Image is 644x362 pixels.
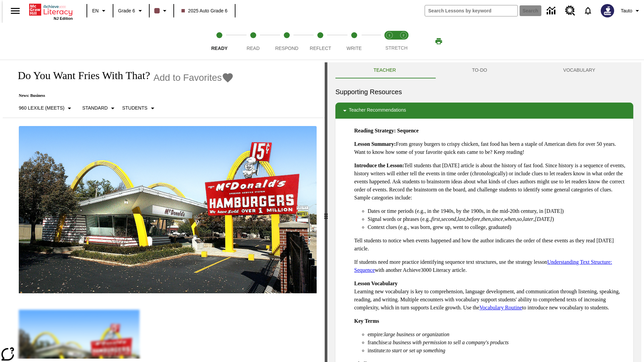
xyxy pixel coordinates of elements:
button: Select Lexile, 960 Lexile (Meets) [16,102,76,114]
span: Tauto [621,7,632,14]
strong: Lesson Summary: [354,141,396,147]
em: first [431,216,440,222]
li: Signal words or phrases (e.g., , , , , , , , , , ) [368,215,628,223]
em: then [481,216,491,222]
em: a business with permission to sell a company's products [389,340,509,345]
em: before [467,216,480,222]
button: Scaffolds, Standard [79,102,119,114]
div: reading [3,62,325,359]
em: [DATE] [535,216,552,222]
p: News: Business [11,93,234,98]
p: Tell students to notice when events happened and how the author indicates the order of these even... [354,237,628,253]
button: Print [428,35,449,47]
strong: Reading Strategy: [354,128,396,133]
a: Notifications [579,2,597,19]
em: large business or organization [384,331,449,337]
h1: Do You Want Fries With That? [11,69,150,82]
em: so [517,216,522,222]
div: Instructional Panel Tabs [335,62,633,78]
em: since [492,216,503,222]
li: institute: [368,347,628,355]
span: Write [346,46,362,51]
span: Read [247,46,260,51]
p: Teacher Recommendations [349,107,406,115]
button: Ready step 1 of 5 [200,23,239,60]
em: last [458,216,465,222]
button: Stretch Read step 1 of 2 [380,23,399,60]
button: Add to Favorites - Do You Want Fries With That? [153,72,234,83]
p: If students need more practice identifying sequence text structures, use the strategy lesson with... [354,258,628,274]
p: Learning new vocabulary is key to comprehension, language development, and communication through ... [354,280,628,312]
button: Select Student [119,102,159,114]
button: VOCABULARY [525,62,633,78]
em: to start or set up something [386,348,445,353]
input: search field [425,5,518,16]
button: Stretch Respond step 2 of 2 [394,23,413,60]
p: From greasy burgers to crispy chicken, fast food has been a staple of American diets for over 50 ... [354,140,628,156]
li: Context clues (e.g., was born, grew up, went to college, graduated) [368,223,628,231]
button: Grade: Grade 6, Select a grade [115,5,147,17]
button: Class color is dark brown. Change class color [152,5,171,17]
a: Data Center [543,2,561,20]
span: NJ Edition [54,16,73,20]
span: STRETCH [385,45,408,51]
button: Write step 5 of 5 [335,23,374,60]
button: Language: EN, Select a language [89,5,111,17]
button: Open side menu [5,1,25,21]
img: One of the first McDonald's stores, with the iconic red sign and golden arches. [19,126,317,294]
li: franchise: [368,339,628,347]
a: Understanding Text Structure: Sequence [354,259,612,273]
text: 2 [402,34,404,37]
button: Teacher [335,62,434,78]
span: Reflect [310,46,331,51]
em: later [523,216,533,222]
p: 960 Lexile (Meets) [19,105,64,112]
button: TO-DO [434,62,525,78]
button: Select a new avatar [597,2,618,19]
button: Read step 2 of 5 [233,23,272,60]
span: Add to Favorites [153,72,222,83]
div: Home [29,2,73,20]
li: Dates or time periods (e.g., in the 1940s, by the 1900s, in the mid-20th century, in [DATE]) [368,207,628,215]
div: Teacher Recommendations [335,103,633,119]
li: empire: [368,330,628,339]
p: Students [122,105,147,112]
span: EN [92,7,99,14]
strong: Key Terms [354,318,379,324]
span: Grade 6 [118,7,135,14]
text: 1 [388,34,390,37]
div: activity [327,62,641,362]
button: Profile/Settings [618,5,644,17]
span: 2025 Auto Grade 6 [181,7,228,14]
span: Ready [211,46,228,51]
img: Avatar [601,4,614,17]
button: Respond step 3 of 5 [267,23,306,60]
p: Tell students that [DATE] article is about the history of fast food. Since history is a sequence ... [354,162,628,202]
strong: Sequence [397,128,419,133]
button: Reflect step 4 of 5 [301,23,340,60]
p: Standard [82,105,108,112]
div: Press Enter or Spacebar and then press right and left arrow keys to move the slider [325,62,327,362]
span: Respond [275,46,298,51]
strong: Lesson Vocabulary [354,281,397,286]
em: when [504,216,516,222]
a: Resource Center, Will open in new tab [561,2,579,20]
strong: Introduce the Lesson: [354,163,404,168]
h6: Supporting Resources [335,86,633,97]
a: Vocabulary Routine [479,305,522,310]
em: second [441,216,456,222]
